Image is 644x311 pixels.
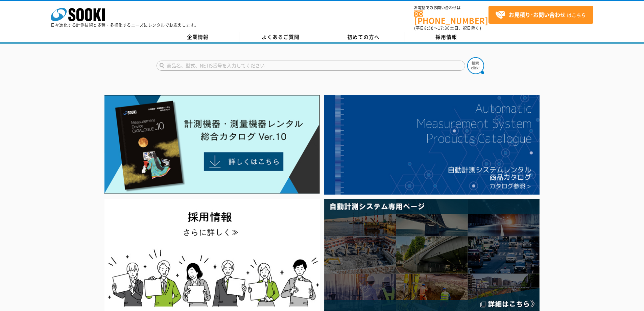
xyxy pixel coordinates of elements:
[414,10,488,24] a: [PHONE_NUMBER]
[424,25,434,31] span: 8:50
[509,10,566,19] strong: お見積り･お問い合わせ
[347,33,380,41] span: 初めての方へ
[322,32,405,42] a: 初めての方へ
[104,199,320,311] img: SOOKI recruit
[467,57,484,74] img: btn_search.png
[239,32,322,42] a: よくあるご質問
[414,25,481,31] span: (平日 ～ 土日、祝日除く)
[324,95,540,195] img: 自動計測システムカタログ
[157,61,465,71] input: 商品名、型式、NETIS番号を入力してください
[488,6,593,24] a: お見積り･お問い合わせはこちら
[104,95,320,194] img: Catalog Ver10
[51,23,199,27] p: 日々進化する計測技術と多種・多様化するニーズにレンタルでお応えします。
[157,32,239,42] a: 企業情報
[438,25,450,31] span: 17:30
[414,6,488,10] span: お電話でのお問い合わせは
[324,199,540,311] img: 自動計測システム専用ページ
[405,32,488,42] a: 採用情報
[495,10,586,20] span: はこちら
